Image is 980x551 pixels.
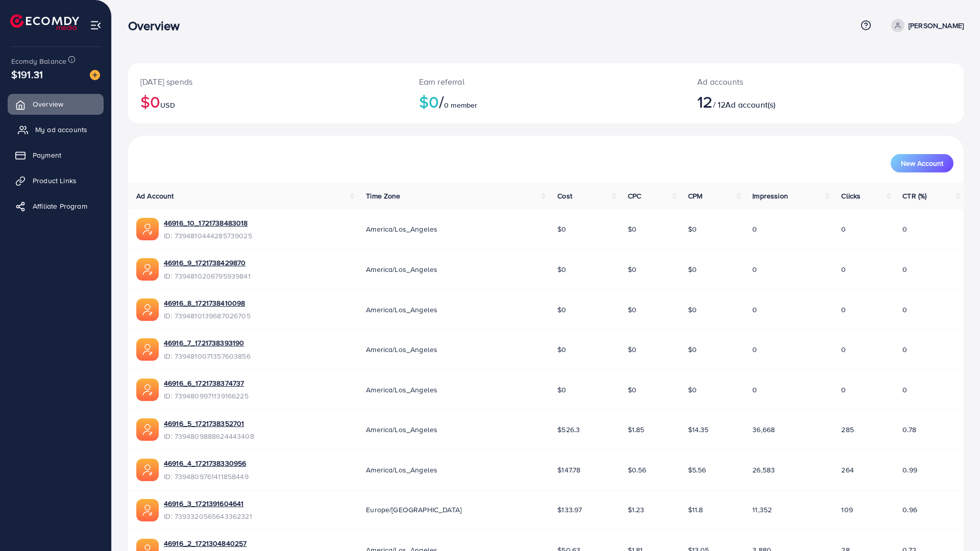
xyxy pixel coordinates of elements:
[136,298,159,321] img: ic-ads-acc.e4c84228.svg
[164,378,244,388] a: 46916_6_1721738374737
[10,14,79,30] img: logo
[697,90,713,113] span: 12
[557,505,582,515] span: $133.97
[366,424,437,435] span: America/Los_Angeles
[164,471,249,482] span: ID: 7394809761411858449
[628,264,636,274] span: $0
[444,100,477,110] span: 0 member
[164,231,252,241] span: ID: 7394810444285739025
[164,258,246,268] a: 46916_9_1721738429870
[90,19,102,31] img: menu
[688,224,697,234] span: $0
[164,351,251,361] span: ID: 7394810071357603856
[366,224,437,234] span: America/Los_Angeles
[688,385,697,395] span: $0
[164,311,251,321] span: ID: 7394810139687026705
[902,305,907,315] span: 0
[841,224,846,234] span: 0
[902,344,907,355] span: 0
[8,170,104,191] a: Product Links
[136,218,159,240] img: ic-ads-acc.e4c84228.svg
[366,344,437,355] span: America/Los_Angeles
[366,264,437,274] span: America/Los_Angeles
[136,191,174,201] span: Ad Account
[8,145,104,165] a: Payment
[902,465,917,475] span: 0.99
[697,92,881,111] h2: / 12
[164,338,244,348] a: 46916_7_1721738393190
[164,391,249,401] span: ID: 7394809971139166225
[366,385,437,395] span: America/Los_Angeles
[841,191,861,201] span: Clicks
[11,67,43,82] span: $191.31
[628,505,645,515] span: $1.23
[35,124,87,135] span: My ad accounts
[140,92,395,111] h2: $0
[887,19,964,32] a: [PERSON_NAME]
[752,264,757,274] span: 0
[557,344,566,355] span: $0
[841,305,846,315] span: 0
[841,465,853,475] span: 264
[136,338,159,361] img: ic-ads-acc.e4c84228.svg
[164,538,247,548] a: 46916_2_1721304840257
[419,76,673,88] p: Earn referral
[902,424,916,435] span: 0.78
[688,305,697,315] span: $0
[902,224,907,234] span: 0
[366,505,461,515] span: Europe/[GEOGRAPHIC_DATA]
[164,511,252,521] span: ID: 7393320565643362321
[841,385,846,395] span: 0
[628,385,636,395] span: $0
[901,160,943,167] span: New Account
[136,379,159,401] img: ic-ads-acc.e4c84228.svg
[752,465,775,475] span: 26,583
[557,305,566,315] span: $0
[160,100,175,110] span: USD
[33,99,63,109] span: Overview
[557,224,566,234] span: $0
[628,465,647,475] span: $0.56
[841,424,853,435] span: 285
[752,385,757,395] span: 0
[628,224,636,234] span: $0
[164,298,245,308] a: 46916_8_1721738410098
[439,90,444,113] span: /
[752,224,757,234] span: 0
[628,191,641,201] span: CPC
[688,344,697,355] span: $0
[628,305,636,315] span: $0
[909,19,964,32] p: [PERSON_NAME]
[628,424,645,435] span: $1.85
[752,305,757,315] span: 0
[628,344,636,355] span: $0
[33,201,87,211] span: Affiliate Program
[128,18,188,33] h3: Overview
[8,119,104,140] a: My ad accounts
[419,92,673,111] h2: $0
[688,424,709,435] span: $14.35
[90,70,100,80] img: image
[557,385,566,395] span: $0
[557,424,580,435] span: $526.3
[557,264,566,274] span: $0
[937,505,972,543] iframe: Chat
[902,505,917,515] span: 0.96
[140,76,395,88] p: [DATE] spends
[164,498,243,509] a: 46916_3_1721391604641
[697,76,881,88] p: Ad accounts
[33,150,61,160] span: Payment
[841,505,852,515] span: 109
[557,465,580,475] span: $147.78
[557,191,572,201] span: Cost
[366,305,437,315] span: America/Los_Angeles
[891,154,953,172] button: New Account
[136,459,159,481] img: ic-ads-acc.e4c84228.svg
[752,424,775,435] span: 36,668
[164,218,248,228] a: 46916_10_1721738483018
[33,176,77,186] span: Product Links
[164,418,244,429] a: 46916_5_1721738352701
[136,499,159,521] img: ic-ads-acc.e4c84228.svg
[841,344,846,355] span: 0
[688,191,702,201] span: CPM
